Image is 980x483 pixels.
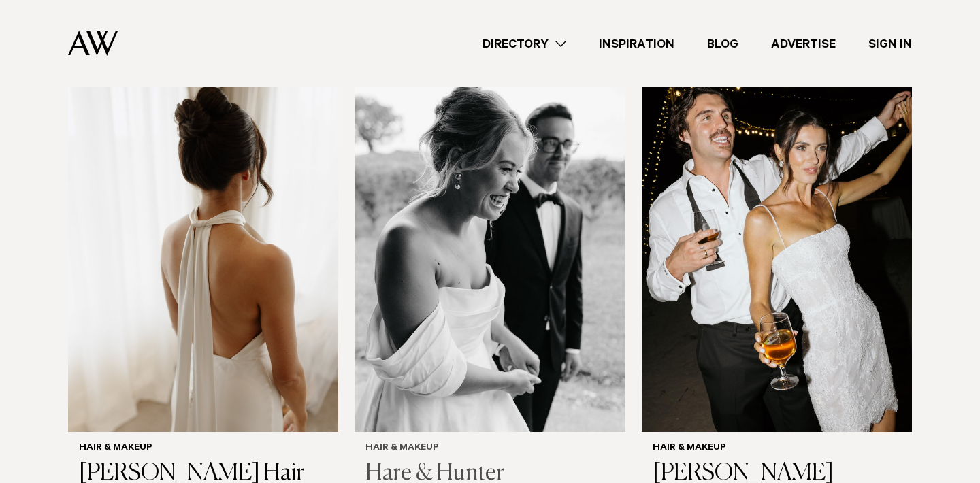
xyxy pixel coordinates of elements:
a: Directory [466,35,583,53]
h6: Hair & Makeup [79,443,327,454]
h6: Hair & Makeup [653,443,901,454]
a: Sign In [852,35,928,53]
img: Auckland Weddings Logo [68,31,118,56]
a: Inspiration [583,35,691,53]
h6: Hair & Makeup [365,443,614,454]
img: Auckland Weddings Hair & Makeup | Kate Solley [642,69,912,432]
img: Auckland Weddings Hair & Makeup | Hare & Hunter [355,69,625,432]
img: Auckland Weddings Hair & Makeup | Amanda Preston Hair [68,69,338,432]
a: Blog [691,35,755,53]
a: Advertise [755,35,852,53]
